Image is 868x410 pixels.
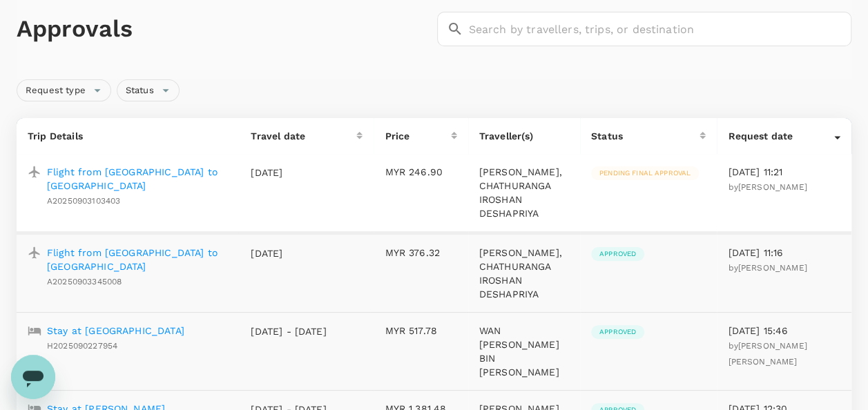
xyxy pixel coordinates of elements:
span: A20250903345008 [47,277,122,286]
span: A20250903103403 [47,196,120,206]
span: Approved [591,249,644,259]
p: MYR 246.90 [385,165,456,179]
div: Status [117,79,180,101]
div: Travel date [251,129,356,143]
a: Flight from [GEOGRAPHIC_DATA] to [GEOGRAPHIC_DATA] [47,246,229,273]
p: [PERSON_NAME], CHATHURANGA IROSHAN DESHAPRIYA [479,246,569,301]
span: [PERSON_NAME] [PERSON_NAME] [728,341,807,367]
span: by [728,263,807,273]
p: [DATE] 11:21 [728,165,840,179]
div: Request date [728,129,834,143]
p: Traveller(s) [479,129,569,143]
p: MYR 376.32 [385,246,456,260]
span: Status [117,84,162,97]
span: H2025090227954 [47,341,117,351]
iframe: Button to launch messaging window [11,355,55,399]
span: by [728,182,807,192]
span: Approved [591,327,644,337]
a: Stay at [GEOGRAPHIC_DATA] [47,324,184,338]
span: Pending final approval [591,168,699,178]
a: Flight from [GEOGRAPHIC_DATA] to [GEOGRAPHIC_DATA] [47,165,229,193]
p: WAN [PERSON_NAME] BIN [PERSON_NAME] [479,324,569,379]
div: Price [385,129,450,143]
span: [PERSON_NAME] [738,182,807,192]
span: [PERSON_NAME] [738,263,807,273]
span: by [728,341,807,367]
p: [DATE] [251,166,327,179]
input: Search by travellers, trips, or destination [469,12,852,46]
p: [DATE] 11:16 [728,246,840,260]
p: [DATE] - [DATE] [251,324,327,338]
p: [DATE] [251,246,327,260]
span: Request type [17,84,94,97]
p: Trip Details [28,129,229,143]
p: [DATE] 15:46 [728,324,840,338]
p: MYR 517.78 [385,324,456,338]
p: [PERSON_NAME], CHATHURANGA IROSHAN DESHAPRIYA [479,165,569,220]
div: Status [591,129,700,143]
div: Request type [17,79,111,101]
h1: Approvals [17,14,432,43]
